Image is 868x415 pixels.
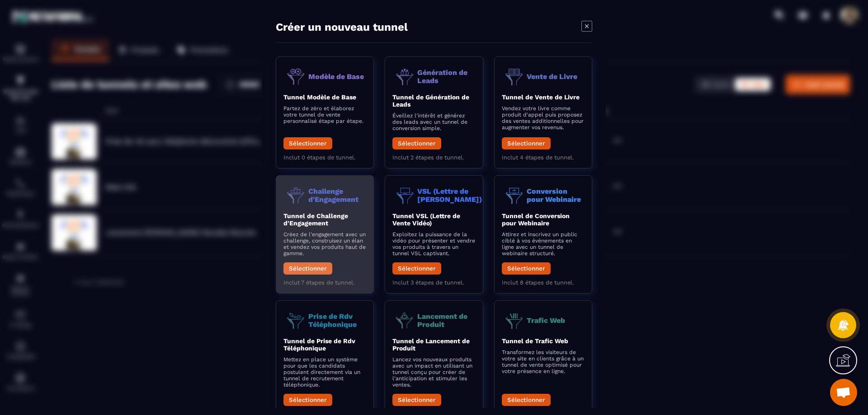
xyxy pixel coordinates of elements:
[527,187,585,203] p: Conversion pour Webinaire
[392,112,475,131] p: Éveillez l'intérêt et générez des leads avec un tunnel de conversion simple.
[276,21,408,33] h4: Créer un nouveau tunnel
[830,379,857,406] div: Ouvrir le chat
[308,312,366,328] p: Prise de Rdv Téléphonique
[283,105,366,124] p: Partez de zéro et élaborez votre tunnel de vente personnalisé étape par étape.
[502,137,551,149] button: Sélectionner
[502,279,585,286] p: Inclut 8 étapes de tunnel.
[392,154,475,161] p: Inclut 2 étapes de tunnel.
[308,73,364,81] p: Modèle de Base
[283,279,366,286] p: Inclut 7 étapes de tunnel.
[283,231,366,256] p: Créez de l'engagement avec un challenge, construisez un élan et vendez vos produits haut de gamme.
[283,212,348,227] b: Tunnel de Challenge d'Engagement
[392,137,441,149] button: Sélectionner
[502,64,527,89] img: funnel-objective-icon
[502,349,585,374] p: Transformez les visiteurs de votre site en clients grâce à un tunnel de vente optimisé pour votre...
[527,73,577,81] p: Vente de Livre
[283,137,332,149] button: Sélectionner
[527,317,565,325] p: Trafic Web
[283,394,332,406] button: Sélectionner
[392,93,469,108] b: Tunnel de Génération de Leads
[283,64,308,89] img: funnel-objective-icon
[392,308,417,333] img: funnel-objective-icon
[392,231,475,256] p: Exploitez la puissance de la vidéo pour présenter et vendre vos produits à travers un tunnel VSL ...
[417,69,475,84] p: Génération de Leads
[392,212,460,227] b: Tunnel VSL (Lettre de Vente Vidéo)
[392,64,417,89] img: funnel-objective-icon
[417,312,475,328] p: Lancement de Produit
[502,231,585,256] p: Attirez et inscrivez un public ciblé à vos événements en ligne avec un tunnel de webinaire struct...
[502,262,551,275] button: Sélectionner
[283,337,355,352] b: Tunnel de Prise de Rdv Téléphonique
[502,337,568,345] b: Tunnel de Trafic Web
[308,187,366,203] p: Challenge d'Engagement
[283,356,366,388] p: Mettez en place un système pour que les candidats postulent directement via un tunnel de recrutem...
[502,154,585,161] p: Inclut 4 étapes de tunnel.
[283,93,356,101] b: Tunnel Modèle de Base
[283,308,308,333] img: funnel-objective-icon
[502,394,551,406] button: Sélectionner
[283,262,332,275] button: Sélectionner
[502,183,527,208] img: funnel-objective-icon
[502,212,570,227] b: Tunnel de Conversion pour Webinaire
[502,105,585,131] p: Vendez votre livre comme produit d'appel puis proposez des ventes additionnelles pour augmenter v...
[417,187,482,203] p: VSL (Lettre de [PERSON_NAME])
[283,183,308,208] img: funnel-objective-icon
[392,337,470,352] b: Tunnel de Lancement de Produit
[392,356,475,388] p: Lancez vos nouveaux produits avec un impact en utilisant un tunnel conçu pour créer de l'anticipa...
[283,154,366,161] p: Inclut 0 étapes de tunnel.
[392,262,441,275] button: Sélectionner
[392,279,475,286] p: Inclut 3 étapes de tunnel.
[502,93,580,101] b: Tunnel de Vente de Livre
[392,183,417,208] img: funnel-objective-icon
[392,394,441,406] button: Sélectionner
[502,308,527,333] img: funnel-objective-icon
